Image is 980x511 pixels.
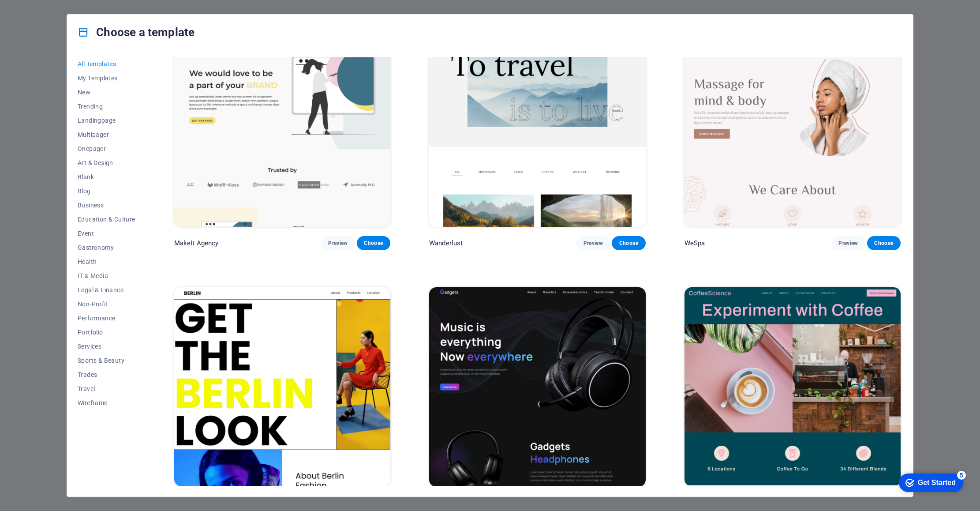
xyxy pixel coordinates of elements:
button: Education & Culture [78,212,135,226]
button: All Templates [78,57,135,71]
div: Get Started [26,10,64,18]
button: Trades [78,368,135,382]
span: Trending [78,103,135,110]
button: New [78,85,135,99]
button: Choose [612,236,645,250]
span: Preview [584,240,603,247]
span: Landingpage [78,117,135,124]
img: Wanderlust [429,27,645,227]
button: Blank [78,170,135,184]
span: Preview [838,240,858,247]
span: Preview [328,240,348,247]
span: Portfolio [78,329,135,336]
span: Performance [78,315,135,322]
span: Gastronomy [78,244,135,251]
p: MakeIt Agency [174,239,219,248]
span: Legal & Finance [78,286,135,293]
span: Travel [78,385,135,392]
span: IT & Media [78,272,135,279]
span: Health [78,258,135,265]
button: Services [78,339,135,353]
button: Performance [78,311,135,325]
button: Choose [867,236,901,250]
span: Non-Profit [78,301,135,308]
button: Gastronomy [78,240,135,255]
button: Art & Design [78,156,135,170]
img: CoffeeScience [685,287,901,487]
div: 5 [65,2,74,11]
button: Onepager [78,142,135,156]
img: WeSpa [685,27,901,227]
span: Services [78,343,135,350]
p: Wanderlust [429,239,463,248]
p: WeSpa [685,239,705,248]
button: Preview [321,236,355,250]
span: Choose [364,240,383,247]
button: My Templates [78,71,135,85]
span: All Templates [78,60,135,68]
button: Landingpage [78,113,135,128]
button: Choose [357,236,390,250]
span: Art & Design [78,159,135,166]
button: Preview [576,236,610,250]
button: Trending [78,99,135,113]
img: BERLIN [174,287,390,487]
button: Event [78,226,135,240]
span: Wireframe [78,399,135,406]
button: Non-Profit [78,297,135,311]
button: Legal & Finance [78,283,135,297]
button: Blog [78,184,135,198]
button: Travel [78,382,135,396]
span: Onepager [78,145,135,152]
span: Choose [874,240,894,247]
span: Blog [78,188,135,195]
button: Business [78,198,135,212]
button: Wireframe [78,396,135,410]
span: Trades [78,371,135,378]
img: Gadgets [429,287,645,487]
span: Business [78,202,135,209]
button: Portfolio [78,325,135,339]
button: Sports & Beauty [78,353,135,368]
span: Education & Culture [78,216,135,223]
button: Preview [831,236,865,250]
span: My Templates [78,75,135,82]
span: New [78,89,135,96]
h4: Choose a template [78,25,195,39]
button: Health [78,255,135,269]
span: Sports & Beauty [78,357,135,364]
button: Multipager [78,128,135,142]
span: Multipager [78,131,135,138]
div: Get Started 5 items remaining, 0% complete [7,4,71,23]
img: MakeIt Agency [174,27,390,227]
span: Blank [78,173,135,180]
span: Event [78,230,135,237]
button: IT & Media [78,269,135,283]
span: Choose [619,240,638,247]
